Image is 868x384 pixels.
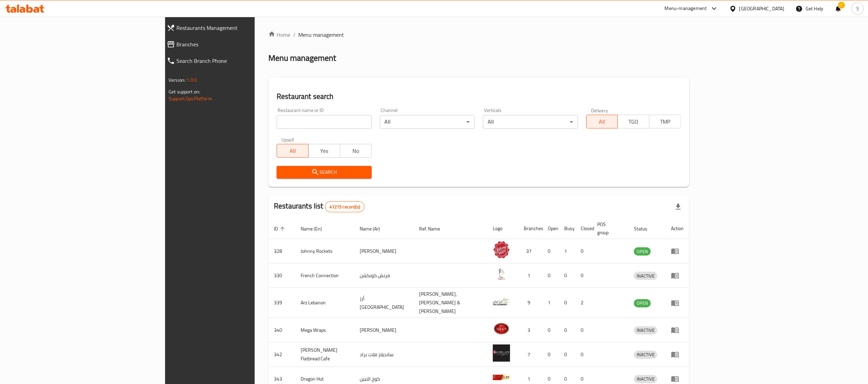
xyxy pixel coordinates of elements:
td: 3 [518,318,542,342]
td: 0 [575,263,592,288]
a: Restaurants Management [161,20,310,36]
span: S [856,5,859,12]
button: TGO [617,115,649,128]
img: Johnny Rockets [493,241,510,258]
img: Sandella's Flatbread Cafe [493,345,510,362]
a: Support.OpsPlatform [169,94,212,103]
div: Menu [671,350,684,359]
td: 1 [559,239,575,263]
div: Menu [671,271,684,280]
th: Busy [559,218,575,239]
button: All [586,115,618,128]
td: 0 [559,342,575,367]
span: 1.0.0 [186,76,197,84]
td: سانديلاز فلات براد [354,342,414,367]
td: 9 [518,288,542,318]
h2: Restaurants list [274,201,364,212]
span: TMP [652,117,678,127]
td: 0 [559,318,575,342]
input: Search for restaurant name or ID.. [277,115,371,129]
label: Delivery [591,108,608,113]
span: Search Branch Phone [176,57,304,65]
button: Yes [308,144,340,158]
div: [GEOGRAPHIC_DATA] [739,5,785,12]
td: 1 [518,263,542,288]
span: Ref. Name [419,225,449,233]
span: OPEN [634,248,651,256]
span: Menu management [298,31,344,39]
div: Total records count [325,201,364,212]
span: INACTIVE [634,351,657,359]
td: Arz Lebanon [295,288,354,318]
td: [PERSON_NAME] Flatbread Cafe [295,342,354,367]
span: Search [282,168,366,177]
div: INACTIVE [634,272,657,280]
div: All [380,115,475,129]
th: Open [542,218,559,239]
nav: breadcrumb [268,31,689,39]
img: Arz Lebanon [493,293,510,310]
td: Johnny Rockets [295,239,354,263]
td: 1 [542,288,559,318]
a: Branches [161,36,310,53]
div: Menu [671,326,684,334]
span: 41215 record(s) [325,204,364,210]
span: Name (Ar) [360,225,389,233]
td: 0 [542,239,559,263]
span: INACTIVE [634,375,657,383]
td: أرز [GEOGRAPHIC_DATA] [354,288,414,318]
button: TMP [649,115,681,128]
td: [PERSON_NAME] [354,239,414,263]
div: All [483,115,578,129]
span: ID [274,225,287,233]
th: Branches [518,218,542,239]
td: 0 [559,288,575,318]
div: Export file [670,199,686,215]
div: INACTIVE [634,375,657,383]
td: [PERSON_NAME] [354,318,414,342]
h2: Restaurant search [277,91,681,102]
span: OPEN [634,299,651,307]
th: Action [666,218,689,239]
span: TGO [621,117,647,127]
td: 0 [575,342,592,367]
span: INACTIVE [634,272,657,280]
img: French Connection [493,266,510,283]
th: Closed [575,218,592,239]
td: 0 [559,263,575,288]
div: Menu [671,247,684,255]
span: All [280,146,306,156]
td: 0 [542,263,559,288]
span: INACTIVE [634,326,657,334]
td: فرنش كونكشن [354,263,414,288]
td: [PERSON_NAME],[PERSON_NAME] & [PERSON_NAME] [414,288,488,318]
th: Logo [487,218,518,239]
td: French Connection [295,263,354,288]
td: 2 [575,288,592,318]
img: Mega Wraps [493,320,510,337]
span: Get support on: [169,87,200,96]
label: Upsell [281,137,294,142]
span: All [589,117,615,127]
span: Version: [169,76,185,84]
td: 0 [542,318,559,342]
a: Search Branch Phone [161,53,310,69]
td: 0 [575,239,592,263]
td: 0 [575,318,592,342]
div: Menu [671,375,684,383]
td: 0 [542,342,559,367]
td: 7 [518,342,542,367]
span: POS group [597,220,620,237]
span: Restaurants Management [176,24,304,32]
td: Mega Wraps [295,318,354,342]
span: No [343,146,369,156]
div: Menu [671,299,684,307]
span: Name (En) [301,225,331,233]
button: No [340,144,372,158]
div: OPEN [634,299,651,307]
div: Menu-management [665,4,707,13]
td: 37 [518,239,542,263]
